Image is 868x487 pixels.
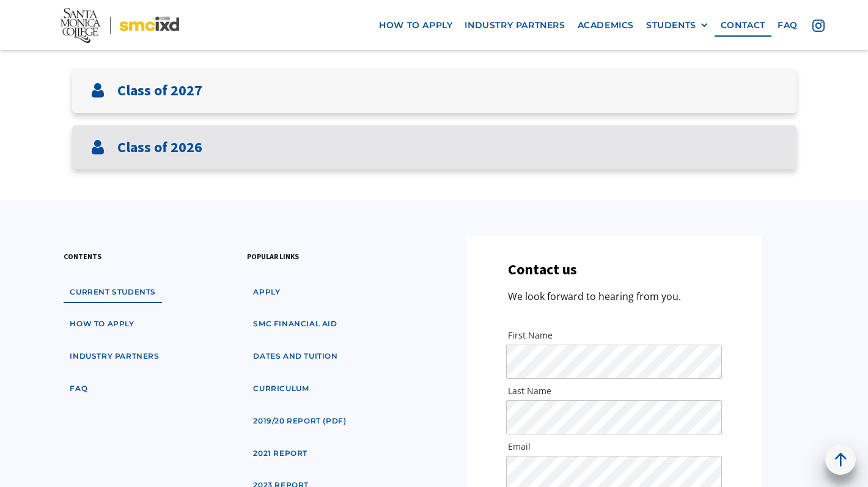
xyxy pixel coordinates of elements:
[508,261,577,279] h3: Contact us
[247,281,286,304] a: apply
[117,82,202,100] h3: Class of 2027
[771,14,804,37] a: faq
[117,139,202,156] h3: Class of 2026
[508,441,720,453] label: Email
[508,329,720,342] label: First Name
[373,14,458,37] a: how to apply
[646,20,708,31] div: STUDENTS
[64,345,165,368] a: industry partners
[825,444,856,475] a: back to top
[247,313,343,335] a: SMC financial aid
[64,378,94,400] a: faq
[64,313,140,335] a: how to apply
[247,378,315,400] a: curriculum
[247,410,352,433] a: 2019/20 Report (pdf)
[646,20,696,31] div: STUDENTS
[508,385,720,397] label: Last Name
[90,140,105,155] img: User icon
[64,281,162,304] a: Current students
[64,251,101,262] h3: contents
[508,288,681,305] p: We look forward to hearing from you.
[458,14,571,37] a: industry partners
[572,14,640,37] a: Academics
[247,251,299,262] h3: popular links
[90,83,105,98] img: User icon
[61,8,179,43] img: Santa Monica College - SMC IxD logo
[812,20,825,32] img: icon - instagram
[247,345,344,368] a: dates and tuition
[715,14,771,37] a: contact
[247,442,314,465] a: 2021 Report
